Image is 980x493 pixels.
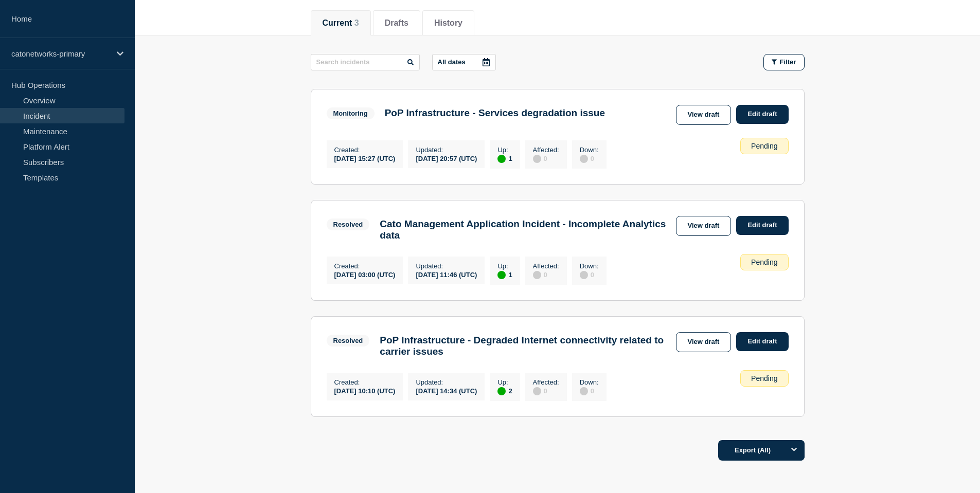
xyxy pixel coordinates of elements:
[676,105,732,125] a: View draft
[311,54,420,70] input: Search incidents
[580,386,599,395] div: 0
[334,154,396,162] div: [DATE] 15:27 (UTC)
[676,216,732,236] a: View draft
[580,155,588,163] div: disabled
[380,218,670,241] h3: Cato Management Application Incident - Incomplete Analytics data
[497,270,512,279] div: 1
[334,378,396,386] p: Created :
[763,54,805,70] button: Filter
[497,262,512,270] p: Up :
[533,271,541,279] div: disabled
[736,216,788,235] a: Edit draft
[334,262,396,270] p: Created :
[416,270,477,279] div: [DATE] 11:46 (UTC)
[497,154,512,163] div: 1
[533,262,559,270] p: Affected :
[385,19,408,28] button: Drafts
[354,19,359,27] span: 3
[580,146,599,154] p: Down :
[327,218,370,230] span: Resolved
[533,378,559,386] p: Affected :
[416,262,477,270] p: Updated :
[580,271,588,279] div: disabled
[718,440,805,461] button: Export (All)
[533,154,559,163] div: 0
[432,54,496,70] button: All dates
[497,155,506,163] div: up
[676,332,732,352] a: View draft
[580,270,599,279] div: 0
[736,105,788,124] a: Edit draft
[497,271,506,279] div: up
[533,270,559,279] div: 0
[784,440,805,461] button: Options
[385,107,605,119] h3: PoP Infrastructure - Services degradation issue
[11,49,110,58] p: catonetworks-primary
[323,19,359,28] button: Current 3
[416,146,477,154] p: Updated :
[780,58,796,66] span: Filter
[533,146,559,154] p: Affected :
[533,386,559,395] div: 0
[736,332,788,351] a: Edit draft
[416,386,477,395] div: [DATE] 14:34 (UTC)
[533,387,541,395] div: disabled
[497,387,506,395] div: up
[740,370,788,387] div: Pending
[497,146,512,154] p: Up :
[497,378,512,386] p: Up :
[580,387,588,395] div: disabled
[740,138,788,154] div: Pending
[334,386,396,395] div: [DATE] 10:10 (UTC)
[740,254,788,270] div: Pending
[580,154,599,163] div: 0
[434,19,462,28] button: History
[380,335,670,357] h3: PoP Infrastructure - Degraded Internet connectivity related to carrier issues
[327,335,370,346] span: Resolved
[416,378,477,386] p: Updated :
[416,154,477,162] div: [DATE] 20:57 (UTC)
[497,386,512,395] div: 2
[580,378,599,386] p: Down :
[438,58,466,66] p: All dates
[533,155,541,163] div: disabled
[327,107,375,119] span: Monitoring
[334,270,396,279] div: [DATE] 03:00 (UTC)
[334,146,396,154] p: Created :
[580,262,599,270] p: Down :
